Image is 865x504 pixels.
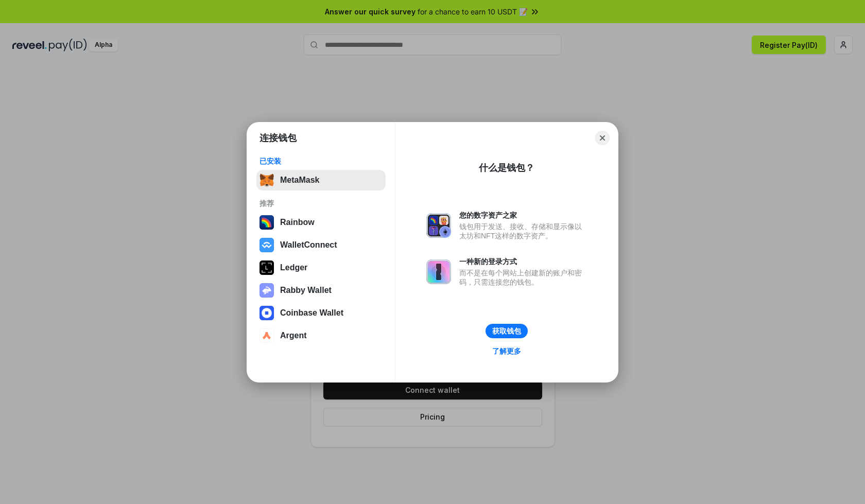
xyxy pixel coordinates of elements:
[492,326,521,336] div: 获取钱包
[492,346,521,356] div: 了解更多
[256,280,386,301] button: Rabby Wallet
[256,325,386,346] button: Argent
[280,176,319,185] div: MetaMask
[259,173,274,187] img: svg+xml,%3Csvg%20fill%3D%22none%22%20height%3D%2233%22%20viewBox%3D%220%200%2035%2033%22%20width%...
[280,263,307,272] div: Ledger
[259,157,383,166] div: 已安装
[259,238,274,252] img: svg+xml,%3Csvg%20width%3D%2228%22%20height%3D%2228%22%20viewBox%3D%220%200%2028%2028%22%20fill%3D...
[256,235,386,255] button: WalletConnect
[280,240,337,250] div: WalletConnect
[486,344,527,358] a: 了解更多
[459,257,587,266] div: 一种新的登录方式
[280,286,332,295] div: Rabby Wallet
[256,212,386,233] button: Rainbow
[280,218,315,227] div: Rainbow
[459,268,587,287] div: 而不是在每个网站上创建新的账户和密码，只需连接您的钱包。
[256,170,386,190] button: MetaMask
[256,303,386,323] button: Coinbase Wallet
[459,211,587,220] div: 您的数字资产之家
[259,199,383,208] div: 推荐
[280,308,343,318] div: Coinbase Wallet
[459,222,587,240] div: 钱包用于发送、接收、存储和显示像以太坊和NFT这样的数字资产。
[259,306,274,320] img: svg+xml,%3Csvg%20width%3D%2228%22%20height%3D%2228%22%20viewBox%3D%220%200%2028%2028%22%20fill%3D...
[426,259,451,284] img: svg+xml,%3Csvg%20xmlns%3D%22http%3A%2F%2Fwww.w3.org%2F2000%2Fsvg%22%20fill%3D%22none%22%20viewBox...
[426,213,451,238] img: svg+xml,%3Csvg%20xmlns%3D%22http%3A%2F%2Fwww.w3.org%2F2000%2Fsvg%22%20fill%3D%22none%22%20viewBox...
[595,131,610,145] button: Close
[259,283,274,298] img: svg+xml,%3Csvg%20xmlns%3D%22http%3A%2F%2Fwww.w3.org%2F2000%2Fsvg%22%20fill%3D%22none%22%20viewBox...
[479,162,534,174] div: 什么是钱包？
[486,324,528,338] button: 获取钱包
[259,132,297,144] h1: 连接钱包
[259,328,274,343] img: svg+xml,%3Csvg%20width%3D%2228%22%20height%3D%2228%22%20viewBox%3D%220%200%2028%2028%22%20fill%3D...
[259,260,274,275] img: svg+xml,%3Csvg%20xmlns%3D%22http%3A%2F%2Fwww.w3.org%2F2000%2Fsvg%22%20width%3D%2228%22%20height%3...
[280,331,307,340] div: Argent
[256,257,386,278] button: Ledger
[259,215,274,230] img: svg+xml,%3Csvg%20width%3D%22120%22%20height%3D%22120%22%20viewBox%3D%220%200%20120%20120%22%20fil...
